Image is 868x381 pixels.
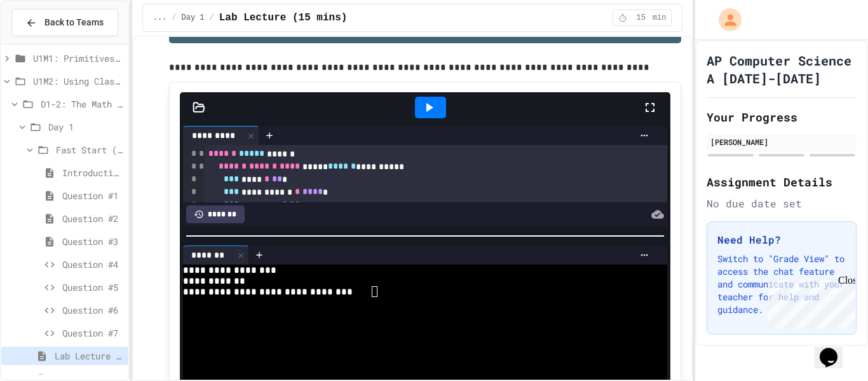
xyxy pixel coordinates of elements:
h2: Assignment Details [707,173,857,191]
span: D1-2: The Math Class [41,97,123,111]
h1: AP Computer Science A [DATE]-[DATE] [707,52,857,87]
button: Back to Teams [11,9,118,36]
span: U1M2: Using Classes and Objects [33,74,123,88]
span: Question #1 [62,189,123,202]
span: Day 1 [48,120,123,134]
span: Day 1 [182,13,205,23]
span: min [653,13,667,23]
span: Question #5 [62,281,123,294]
div: My Account [705,5,745,34]
div: [PERSON_NAME] [710,136,853,148]
span: Question #2 [62,212,123,225]
span: ... [153,13,167,23]
div: Chat with us now!Close [5,5,88,81]
span: Lab Lecture (15 mins) [55,349,123,363]
div: No due date set [707,196,857,211]
span: / [210,13,214,23]
h2: Your Progress [707,108,857,126]
span: Question #7 [62,326,123,340]
span: Question #3 [62,235,123,248]
span: / [172,13,176,23]
span: Fast Start (15 mins) [56,143,123,156]
span: Introduction [62,166,123,179]
span: Question #6 [62,303,123,317]
span: Lab Lecture (15 mins) [219,10,348,25]
p: Switch to "Grade View" to access the chat feature and communicate with your teacher for help and ... [717,253,846,316]
h3: Need Help? [717,232,846,247]
iframe: chat widget [763,275,855,329]
span: Question #4 [62,258,123,271]
iframe: chat widget [815,330,855,368]
span: U1M1: Primitives, Variables, Basic I/O [33,52,123,65]
span: 15 [631,13,651,23]
span: Back to Teams [44,16,104,29]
